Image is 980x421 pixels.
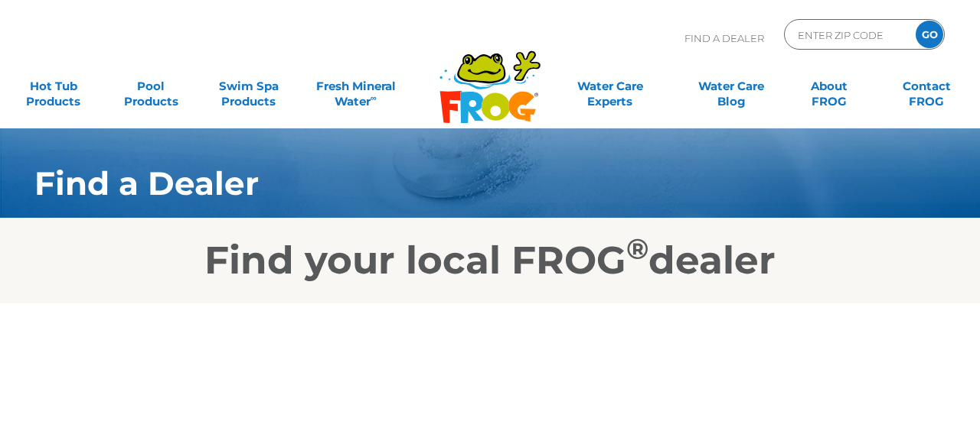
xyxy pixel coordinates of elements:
[371,92,377,103] sup: ∞
[684,19,764,57] p: Find A Dealer
[916,21,943,48] input: GO
[309,71,403,102] a: Fresh MineralWater∞
[34,165,873,202] h1: Find a Dealer
[113,71,189,102] a: PoolProducts
[791,71,867,102] a: AboutFROG
[694,71,769,102] a: Water CareBlog
[211,71,286,102] a: Swim SpaProducts
[548,71,671,102] a: Water CareExperts
[15,71,91,102] a: Hot TubProducts
[889,71,965,102] a: ContactFROG
[626,232,648,266] sup: ®
[431,31,549,124] img: Frog Products Logo
[11,238,969,283] h2: Find your local FROG dealer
